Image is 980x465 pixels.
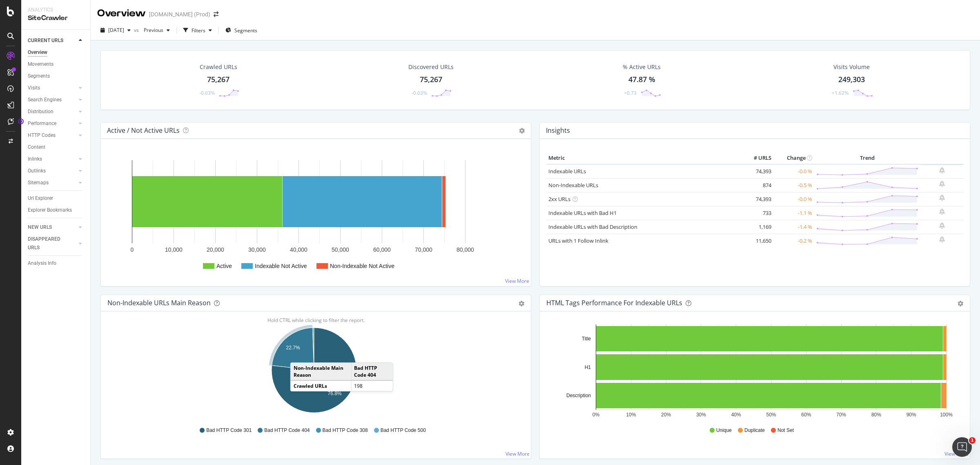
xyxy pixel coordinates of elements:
[131,246,134,253] text: 0
[373,246,391,253] text: 60,000
[97,7,146,20] div: Overview
[180,24,215,37] button: Filters
[216,263,232,269] text: Active
[332,246,349,253] text: 50,000
[741,178,773,192] td: 874
[290,246,307,253] text: 40,000
[548,223,637,230] a: Indexable URLs with Bad Description
[28,60,53,69] div: Movements
[28,96,62,104] div: Search Engines
[214,11,218,17] div: arrow-right-arrow-left
[773,234,814,248] td: -0.2 %
[328,391,342,396] text: 76.8%
[741,206,773,220] td: 733
[28,206,85,215] a: Explorer Bookmarks
[28,143,45,152] div: Content
[28,223,76,232] a: NEW URLS
[505,277,529,284] a: View More
[291,363,351,380] td: Non-Indexable Main Reason
[97,24,134,37] button: [DATE]
[28,107,76,116] a: Distribution
[836,412,846,418] text: 70%
[234,27,257,34] span: Segments
[741,152,773,164] th: # URLS
[777,427,794,434] span: Not Set
[832,89,849,96] div: +1.62%
[519,301,524,306] div: gear
[741,234,773,248] td: 11,650
[28,155,76,163] a: Inlinks
[28,84,40,92] div: Visits
[548,209,617,217] a: Indexable URLs with Bad H1
[592,412,600,418] text: 0%
[330,263,394,269] text: Non-Indexable Not Active
[408,63,454,71] div: Discovered URLs
[107,324,520,419] svg: A chart.
[696,412,706,418] text: 30%
[28,167,46,175] div: Outlinks
[28,48,85,57] a: Overview
[814,152,920,164] th: Trend
[28,13,84,23] div: SiteCrawler
[741,192,773,206] td: 74,393
[944,450,969,457] a: View More
[773,178,814,192] td: -0.5 %
[255,263,307,269] text: Indexable Not Active
[940,412,953,418] text: 100%
[958,301,963,306] div: gear
[28,235,69,252] div: DISAPPEARED URLS
[28,36,63,45] div: CURRENT URLS
[291,380,351,391] td: Crawled URLs
[140,27,163,34] span: Previous
[381,427,426,434] span: Bad HTTP Code 500
[744,427,765,434] span: Duplicate
[207,246,224,253] text: 20,000
[28,36,76,45] a: CURRENT URLS
[206,427,252,434] span: Bad HTTP Code 301
[28,194,85,203] a: Url Explorer
[773,220,814,234] td: -1.4 %
[939,208,945,215] div: bell-plus
[548,181,598,189] a: Non-Indexable URLs
[773,206,814,220] td: -1.1 %
[28,259,56,268] div: Analysis Info
[28,48,47,57] div: Overview
[741,164,773,179] td: 74,393
[28,155,42,163] div: Inlinks
[582,336,591,342] text: Title
[28,72,50,80] div: Segments
[17,118,24,125] div: Tooltip anchor
[28,96,76,104] a: Search Engines
[200,63,237,71] div: Crawled URLs
[585,364,591,370] text: H1
[624,89,637,96] div: +0.73
[939,222,945,229] div: bell-plus
[28,131,76,140] a: HTTP Codes
[546,299,682,307] div: HTML Tags Performance for Indexable URLs
[248,246,266,253] text: 30,000
[134,27,140,34] span: vs
[628,74,655,85] div: 47.87 %
[107,152,524,279] svg: A chart.
[351,380,393,391] td: 198
[626,412,636,418] text: 10%
[28,143,85,152] a: Content
[506,450,530,457] a: View More
[28,119,56,128] div: Performance
[773,164,814,179] td: -0.0 %
[192,27,205,34] div: Filters
[28,235,76,252] a: DISAPPEARED URLS
[28,107,53,116] div: Distribution
[519,128,525,134] i: Options
[457,246,474,253] text: 80,000
[28,119,76,128] a: Performance
[107,299,211,307] div: Non-Indexable URLs Main Reason
[286,345,300,351] text: 22.7%
[420,74,442,85] div: 75,267
[906,412,916,418] text: 90%
[107,125,180,136] h4: Active / Not Active URLs
[28,194,53,203] div: Url Explorer
[351,363,393,380] td: Bad HTTP Code 404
